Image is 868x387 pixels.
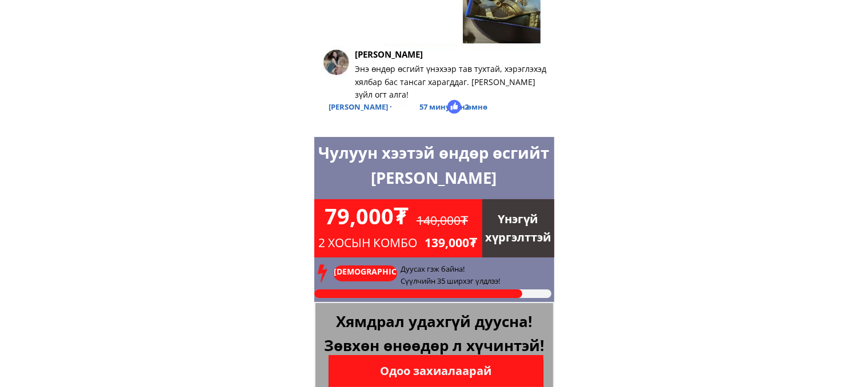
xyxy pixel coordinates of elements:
[314,140,554,191] h1: Чулуун хээтэй өндөр өсгийт [PERSON_NAME]
[355,47,434,61] div: [PERSON_NAME]
[329,101,550,113] div: [PERSON_NAME] · 57 минутын өмнө
[329,355,543,387] p: Одоо захиалаарай
[334,265,397,291] p: [DEMOGRAPHIC_DATA]
[325,199,527,233] h1: 79,000₮
[417,211,531,231] h3: 140,000₮
[319,233,433,253] h3: 2 хосын комбо
[425,233,539,253] h3: 139,000₮
[465,101,502,113] div: 2
[355,63,553,101] div: Энэ өндөр өсгийт үнэхээр тав тухтай, хэрэглэхэд хялбар бас тансаг харагддаг. [PERSON_NAME] зүйл о...
[322,310,546,357] h1: Хямдрал удахгүй дуусна! Зөвхөн өнөөдөр л хүчинтэй!
[401,263,635,287] h3: Дуусах гэж байна! Сүүлчийн 35 ширхэг үлдлээ!
[482,210,554,247] h1: Үнэгүй хүргэлттэй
